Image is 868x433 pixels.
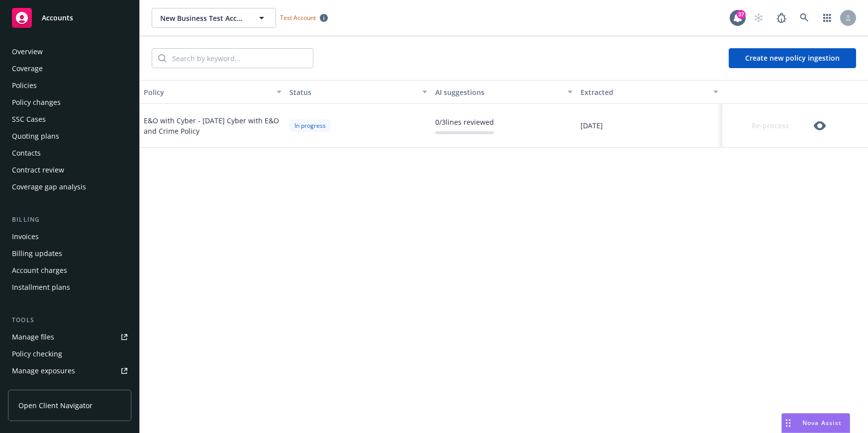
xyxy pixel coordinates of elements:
input: Search by keyword... [166,49,313,68]
div: AI suggestions [435,87,562,97]
div: Coverage [12,61,43,77]
button: Policy [140,80,286,104]
a: Report a Bug [772,8,791,28]
a: Switch app [817,8,837,28]
div: Installment plans [12,279,70,295]
a: Coverage [8,61,131,77]
div: E&O with Cyber - [DATE] Cyber with E&O and Crime Policy [144,115,282,136]
a: Contacts [8,145,131,161]
a: Manage exposures [8,363,131,379]
div: Coverage gap analysis [12,179,86,195]
a: Contract review [8,162,131,178]
div: Policy changes [12,94,61,110]
span: Test Account [280,13,316,22]
div: Drag to move [782,414,794,433]
a: SSC Cases [8,111,131,127]
div: Contract review [12,162,64,178]
a: Accounts [8,4,131,32]
div: Contacts [12,145,41,161]
div: Billing [8,215,131,225]
div: Quoting plans [12,128,59,144]
button: Extracted [577,80,722,104]
div: 37 [737,10,746,19]
a: Search [794,8,814,28]
div: Manage certificates [12,380,77,396]
a: Policies [8,78,131,93]
div: 0 / 3 lines reviewed [435,117,494,127]
a: Installment plans [8,279,131,295]
button: Status [286,80,431,104]
span: [DATE] [580,120,603,131]
div: Invoices [12,229,39,245]
a: Policy checking [8,346,131,362]
div: Extracted [580,87,707,97]
a: Overview [8,44,131,60]
button: Create new policy ingestion [729,48,856,68]
button: Nova Assist [781,413,850,433]
a: Account charges [8,262,131,278]
a: Billing updates [8,246,131,261]
button: New Business Test Account - [PERSON_NAME] [152,8,276,28]
a: Policy changes [8,94,131,110]
a: Manage files [8,329,131,345]
a: Start snowing [749,8,769,28]
span: Accounts [42,14,73,22]
div: Policy [144,87,271,97]
a: Coverage gap analysis [8,179,131,195]
div: Status [289,87,416,97]
a: Invoices [8,229,131,245]
div: Billing updates [12,246,62,261]
div: SSC Cases [12,111,46,127]
button: AI suggestions [431,80,577,104]
a: Manage certificates [8,380,131,396]
div: Manage exposures [12,363,75,379]
div: Account charges [12,262,67,278]
div: Tools [8,315,131,325]
a: Quoting plans [8,128,131,144]
span: Test Account [276,12,332,23]
div: Policies [12,78,37,93]
div: Overview [12,44,43,60]
span: Open Client Navigator [18,400,93,411]
svg: Search [158,54,166,62]
div: In progress [289,119,331,132]
div: Manage files [12,329,54,345]
div: Policy checking [12,346,62,362]
span: New Business Test Account - [PERSON_NAME] [160,13,246,23]
span: Nova Assist [802,419,842,427]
